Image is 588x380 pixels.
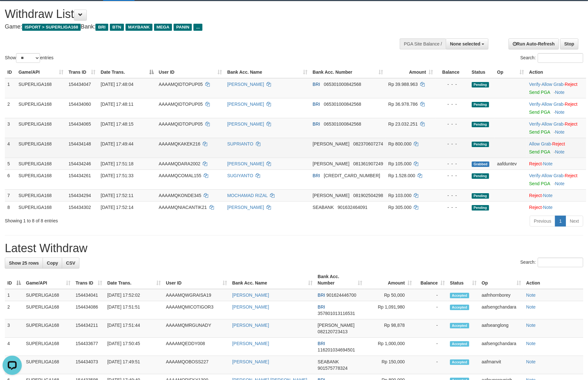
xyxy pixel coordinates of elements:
span: Pending [472,122,489,127]
th: Op: activate to sort column ascending [494,66,527,78]
a: SUGIYANTO [227,173,253,178]
input: Search: [538,53,583,63]
td: 2 [5,98,16,118]
a: Reject [565,121,578,127]
span: Copy 082370607274 to clipboard [353,141,383,146]
a: [PERSON_NAME] [232,341,269,346]
a: Verify [529,82,540,87]
span: 154434047 [69,82,91,87]
h4: Game: Bank: [5,24,386,30]
a: [PERSON_NAME] [232,323,269,328]
a: Allow Grab [542,121,563,127]
span: None selected [450,41,480,46]
th: Status: activate to sort column ascending [447,271,479,289]
span: Copy 082120723413 to clipboard [318,329,347,334]
td: Rp 150,000 [365,356,414,374]
span: AAAAMQKAKEK216 [159,141,200,146]
td: [DATE] 17:49:51 [105,356,163,374]
td: - [414,319,447,338]
th: Trans ID: activate to sort column ascending [73,271,105,289]
a: [PERSON_NAME] [227,102,264,107]
th: Trans ID: activate to sort column ascending [66,66,98,78]
span: Accepted [450,305,469,310]
td: SUPERLIGA168 [16,118,66,138]
th: ID: activate to sort column descending [5,271,23,289]
span: MEGA [154,24,172,31]
td: aafduntev [494,158,527,169]
a: Reject [565,82,578,87]
h1: Withdraw List [5,8,386,21]
span: Copy 081902504298 to clipboard [353,193,383,198]
span: [DATE] 17:51:33 [101,173,133,178]
div: - - - [438,121,466,127]
span: MAYBANK [126,24,152,31]
td: SUPERLIGA168 [23,356,73,374]
span: Copy 901575778324 to clipboard [318,366,347,371]
span: Rp 800.000 [388,141,411,146]
td: - [414,356,447,374]
td: aafsengchandara [479,301,524,319]
th: Game/API: activate to sort column ascending [16,66,66,78]
td: · [527,189,586,201]
td: SUPERLIGA168 [16,78,66,98]
td: aafmanvit [479,356,524,374]
td: · [527,138,586,158]
th: Game/API: activate to sort column ascending [23,271,73,289]
a: Verify [529,173,540,178]
span: SEABANK [318,359,339,364]
span: Pending [472,142,489,147]
span: BTN [110,24,124,31]
td: · [527,201,586,213]
th: Action [524,271,583,289]
span: BRI [95,24,108,31]
th: Date Trans.: activate to sort column descending [98,66,156,78]
span: 154434148 [69,141,91,146]
select: Showentries [16,53,40,63]
span: Rp 36.978.786 [388,102,418,107]
th: Amount: activate to sort column ascending [386,66,436,78]
a: Note [543,161,553,166]
td: SUPERLIGA168 [16,98,66,118]
td: Rp 1,091,980 [365,301,414,319]
input: Search: [538,258,583,267]
td: 154434086 [73,301,105,319]
td: · · [527,78,586,98]
a: Reject [529,193,542,198]
td: [DATE] 17:50:45 [105,338,163,356]
span: Copy 569901015855531 to clipboard [324,173,380,178]
span: AAAAMQIDTOPUP05 [159,82,203,87]
span: BRI [313,102,320,107]
span: Grabbed [472,161,490,167]
a: [PERSON_NAME] [232,293,269,298]
span: Pending [472,205,489,211]
td: Rp 50,000 [365,289,414,301]
span: Rp 305.000 [388,205,411,210]
td: - [414,289,447,301]
a: Send PGA [529,110,550,115]
span: PANIN [174,24,192,31]
a: Note [543,193,553,198]
a: Note [526,293,536,298]
span: BRI [318,341,325,346]
td: 8 [5,201,16,213]
th: Bank Acc. Name: activate to sort column ascending [230,271,315,289]
a: Next [566,216,583,227]
td: AAAAMQEDDY008 [163,338,230,356]
a: Previous [530,216,555,227]
td: AAAAMQWGRAISA19 [163,289,230,301]
th: User ID: activate to sort column ascending [156,66,225,78]
td: SUPERLIGA168 [23,289,73,301]
span: Pending [472,173,489,179]
td: aafsengchandara [479,338,524,356]
td: 5 [5,158,16,169]
label: Search: [520,258,583,267]
span: 154434294 [69,193,91,198]
span: [DATE] 17:52:14 [101,205,133,210]
td: · · [527,98,586,118]
span: BRI [318,293,325,298]
td: SUPERLIGA168 [16,138,66,158]
a: Allow Grab [529,141,551,146]
td: 4 [5,138,16,158]
span: AAAAMQKONDE345 [159,193,201,198]
td: 154434211 [73,319,105,338]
